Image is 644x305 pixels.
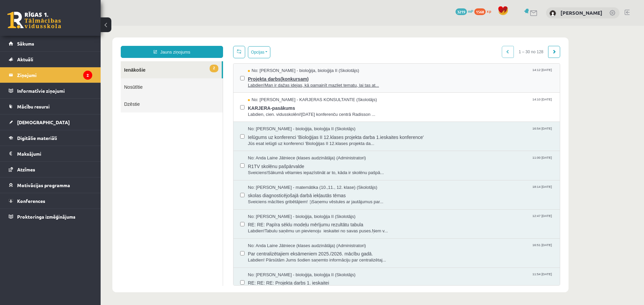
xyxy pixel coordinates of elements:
[17,198,45,204] span: Konferences
[147,48,452,57] span: Projekta darbs(konkursam)
[430,217,452,222] span: 16:51 [DATE]
[147,144,452,150] span: Sveiciens!Sākumā vēlamies iepazīstināt ar to, kāda ir skolēnu pašpā...
[147,223,452,231] span: Par centralizētajiem eksāmeniem 2025./2026. mācību gadā.
[9,130,92,146] a: Digitālie materiāli
[20,70,122,87] a: Dzēstie
[430,188,452,193] span: 12:47 [DATE]
[430,246,452,251] span: 11:54 [DATE]
[17,56,33,62] span: Aktuāli
[9,52,92,67] a: Aktuāli
[147,173,452,179] span: Sveiciens mācīties gribētājiem! :)Saņemu vēstules ar jautājumus par...
[20,53,122,70] a: Nosūtītie
[147,231,452,238] span: Labdien! Pārsūtām Jums šodien saņemto informāciju par centralizētaj...
[147,129,452,150] a: No: Anda Laine Jātniece (klases audzinātāja) (Administratori) 11:00 [DATE] R1TV skolēnu pašpārval...
[9,177,92,193] a: Motivācijas programma
[487,8,491,14] span: xp
[20,35,121,53] a: 2Ienākošie
[430,129,452,134] span: 11:00 [DATE]
[147,115,452,121] span: Jūs esat ielūgti uz konferenci 'Bioloģijas II 12.klases projekta da...
[147,20,170,32] button: Opcijas
[147,100,452,121] a: No: [PERSON_NAME] - bioloģija, bioloģija II (Skolotājs) 16:54 [DATE] Ielūgums uz konferenci 'Biol...
[474,8,494,14] a: 1568 xp
[430,71,452,76] span: 14:10 [DATE]
[83,71,92,80] i: 2
[9,67,92,83] a: Ziņojumi2
[549,10,556,17] img: Gatis Pormalis
[147,246,452,267] a: No: [PERSON_NAME] - bioloģija, bioloģija II (Skolotājs) 11:54 [DATE] RE: RE: RE: Projekta darbs 1...
[147,42,259,48] span: No: [PERSON_NAME] - bioloģija, bioloģija II (Skolotājs)
[455,8,473,14] a: 3219 mP
[17,83,92,98] legend: Informatīvie ziņojumi
[455,8,467,15] span: 3219
[147,252,452,260] span: RE: RE: RE: Projekta darbs 1. ieskaitei
[17,41,34,47] span: Sākums
[7,12,61,28] a: Rīgas 1. Tālmācības vidusskola
[147,106,452,115] span: Ielūgums uz konferenci 'Bioloģijas II 12.klases projekta darba 1.ieskaites konference'
[147,57,452,63] span: Labdien!Man ir dažas idejas, kā pamainīt mazliet tematu, lai tas at...
[17,214,75,220] span: Proktoringa izmēģinājums
[468,8,473,14] span: mP
[9,99,92,114] a: Mācību resursi
[17,103,50,109] span: Mācību resursi
[9,162,92,177] a: Atzīmes
[413,20,448,32] span: 1 – 30 no 128
[9,146,92,161] a: Maksājumi
[430,100,452,105] span: 16:54 [DATE]
[430,159,452,164] span: 18:14 [DATE]
[9,193,92,209] a: Konferences
[147,129,265,136] span: No: Anda Laine Jātniece (klases audzinātāja) (Administratori)
[17,182,70,188] span: Motivācijas programma
[147,100,255,106] span: No: [PERSON_NAME] - bioloģija, bioloģija II (Skolotājs)
[17,166,35,172] span: Atzīmes
[147,165,452,173] span: skolas diagnosticējošajā darbā iekļautās tēmas
[9,36,92,51] a: Sākums
[147,188,452,209] a: No: [PERSON_NAME] - bioloģija, bioloģija II (Skolotājs) 12:47 [DATE] RE: RE: Papīra sēklu modeļu ...
[147,217,265,223] span: No: Anda Laine Jātniece (klases audzinātāja) (Administratori)
[474,8,486,15] span: 1568
[147,71,452,92] a: No: [PERSON_NAME] - KARJERAS KONSULTANTE (Skolotājs) 14:10 [DATE] KARJERA-pasākums Labdien, cien....
[147,246,255,252] span: No: [PERSON_NAME] - bioloģija, bioloģija II (Skolotājs)
[147,159,452,179] a: No: [PERSON_NAME] - matemātika (10.,11., 12. klase) (Skolotājs) 18:14 [DATE] skolas diagnosticējo...
[147,202,452,209] span: Labdien!Tabulu saņēmu un pievienoju ieskaitei no savas puses.Ņem v...
[147,86,452,92] span: Labdien, cien. vidusskolēni![DATE] konferenču centrā Radisson ...
[9,115,92,130] a: [DEMOGRAPHIC_DATA]
[147,136,452,144] span: R1TV skolēnu pašpārvalde
[147,159,277,165] span: No: [PERSON_NAME] - matemātika (10.,11., 12. klase) (Skolotājs)
[20,20,122,32] a: Jauns ziņojums
[430,42,452,47] span: 14:12 [DATE]
[17,119,70,125] span: [DEMOGRAPHIC_DATA]
[9,83,92,98] a: Informatīvie ziņojumi
[9,209,92,224] a: Proktoringa izmēģinājums
[147,71,276,77] span: No: [PERSON_NAME] - KARJERAS KONSULTANTE (Skolotājs)
[560,9,602,16] a: [PERSON_NAME]
[17,67,92,83] legend: Ziņojumi
[17,135,57,141] span: Digitālie materiāli
[17,146,92,161] legend: Maksājumi
[147,188,255,194] span: No: [PERSON_NAME] - bioloģija, bioloģija II (Skolotājs)
[147,194,452,202] span: RE: RE: Papīra sēklu modeļu mērījumu rezultātu tabula
[109,39,118,47] span: 2
[147,42,452,63] a: No: [PERSON_NAME] - bioloģija, bioloģija II (Skolotājs) 14:12 [DATE] Projekta darbs(konkursam) La...
[147,77,452,86] span: KARJERA-pasākums
[147,217,452,238] a: No: Anda Laine Jātniece (klases audzinātāja) (Administratori) 16:51 [DATE] Par centralizētajiem e...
